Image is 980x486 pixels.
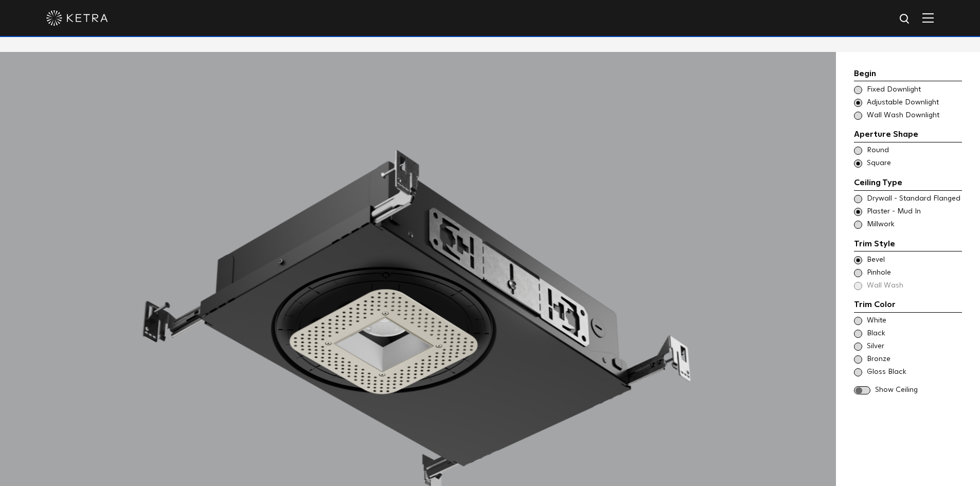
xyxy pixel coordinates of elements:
[867,158,961,169] span: Square
[867,207,961,217] span: Plaster - Mud In
[867,341,961,352] span: Silver
[867,316,961,326] span: White
[867,329,961,339] span: Black
[854,298,962,313] div: Trim Color
[922,13,934,23] img: Hamburger%20Nav.svg
[867,111,961,121] span: Wall Wash Downlight
[867,146,961,156] span: Round
[899,13,912,26] img: search icon
[867,268,961,278] span: Pinhole
[867,85,961,95] span: Fixed Downlight
[867,98,961,108] span: Adjustable Downlight
[867,194,961,204] span: Drywall - Standard Flanged
[854,176,962,191] div: Ceiling Type
[854,238,962,252] div: Trim Style
[867,354,961,365] span: Bronze
[867,367,961,377] span: Gloss Black
[854,67,962,82] div: Begin
[854,128,962,142] div: Aperture Shape
[875,385,962,395] span: Show Ceiling
[867,255,961,265] span: Bevel
[867,220,961,230] span: Millwork
[46,10,108,26] img: ketra-logo-2019-white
